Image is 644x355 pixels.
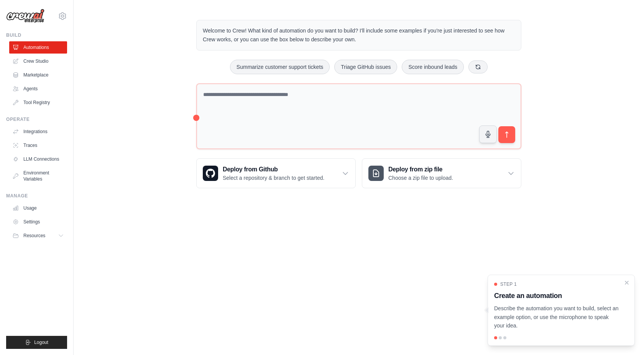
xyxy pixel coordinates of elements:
[388,165,453,174] h3: Deploy from zip file
[494,304,619,330] p: Describe the automation you want to build, select an example option, or use the microphone to spe...
[9,139,67,151] a: Traces
[9,216,67,228] a: Settings
[6,116,67,122] div: Operate
[500,281,517,287] span: Step 1
[9,96,67,109] a: Tool Registry
[203,26,515,44] p: Welcome to Crew! What kind of automation do you want to build? I'll include some examples if you'...
[6,193,67,199] div: Manage
[9,83,67,95] a: Agents
[9,69,67,81] a: Marketplace
[388,174,453,182] p: Choose a zip file to upload.
[402,60,464,74] button: Score inbound leads
[6,9,44,23] img: Logo
[9,153,67,165] a: LLM Connections
[34,339,48,345] span: Logout
[9,125,67,138] a: Integrations
[23,233,45,239] span: Resources
[334,60,397,74] button: Triage GitHub issues
[223,165,324,174] h3: Deploy from Github
[230,60,330,74] button: Summarize customer support tickets
[9,202,67,214] a: Usage
[9,41,67,54] a: Automations
[494,290,619,301] h3: Create an automation
[9,167,67,185] a: Environment Variables
[9,55,67,67] a: Crew Studio
[9,230,67,242] button: Resources
[6,32,67,38] div: Build
[6,336,67,349] button: Logout
[223,174,324,182] p: Select a repository & branch to get started.
[624,280,630,286] button: Close walkthrough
